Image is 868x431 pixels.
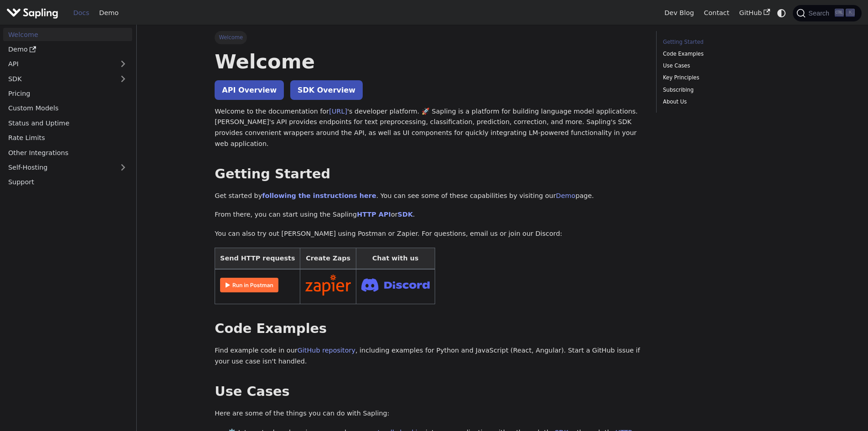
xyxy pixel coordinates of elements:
[6,6,58,20] img: Sapling.ai
[3,72,114,85] a: SDK
[215,80,284,100] a: API Overview
[775,6,788,20] button: Switch between dark and light mode (currently system mode)
[215,321,643,337] h2: Code Examples
[262,192,376,199] a: following the instructions here
[663,38,786,47] a: Getting Started
[290,80,363,100] a: SDK Overview
[663,86,786,94] a: Subscribing
[663,50,786,58] a: Code Examples
[298,347,355,354] a: GitHub repository
[215,228,643,239] p: You can also try out [PERSON_NAME] using Postman or Zapier. For questions, email us or join our D...
[3,146,132,159] a: Other Integrations
[356,248,435,269] th: Chat with us
[3,28,132,41] a: Welcome
[215,49,643,74] h1: Welcome
[556,192,575,199] a: Demo
[215,209,643,220] p: From there, you can start using the Sapling or .
[3,43,132,56] a: Demo
[806,10,835,17] span: Search
[663,98,786,106] a: About Us
[361,275,430,294] img: Join Discord
[215,31,643,44] nav: Breadcrumbs
[215,384,643,400] h2: Use Cases
[3,57,114,71] a: API
[398,211,413,218] a: SDK
[357,211,391,218] a: HTTP API
[3,131,132,145] a: Rate Limits
[305,275,351,296] img: Connect in Zapier
[215,106,643,150] p: Welcome to the documentation for 's developer platform. 🚀 Sapling is a platform for building lang...
[215,248,300,269] th: Send HTTP requests
[793,5,861,21] button: Search (Ctrl+K)
[3,87,132,100] a: Pricing
[3,116,132,130] a: Status and Uptime
[215,408,643,419] p: Here are some of the things you can do with Sapling:
[846,9,855,17] kbd: K
[3,176,132,189] a: Support
[663,73,786,82] a: Key Principles
[734,6,775,20] a: GitHub
[329,108,347,115] a: [URL]
[68,6,94,20] a: Docs
[215,191,643,202] p: Get started by . You can see some of these capabilities by visiting our page.
[699,6,734,20] a: Contact
[114,57,132,71] button: Expand sidebar category 'API'
[3,102,132,115] a: Custom Models
[6,6,62,20] a: Sapling.ai
[220,278,278,292] img: Run in Postman
[215,166,643,182] h2: Getting Started
[659,6,699,20] a: Dev Blog
[663,62,786,70] a: Use Cases
[114,72,132,85] button: Expand sidebar category 'SDK'
[300,248,356,269] th: Create Zaps
[94,6,123,20] a: Demo
[215,345,643,367] p: Find example code in our , including examples for Python and JavaScript (React, Angular). Start a...
[215,31,247,44] span: Welcome
[3,161,132,174] a: Self-Hosting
